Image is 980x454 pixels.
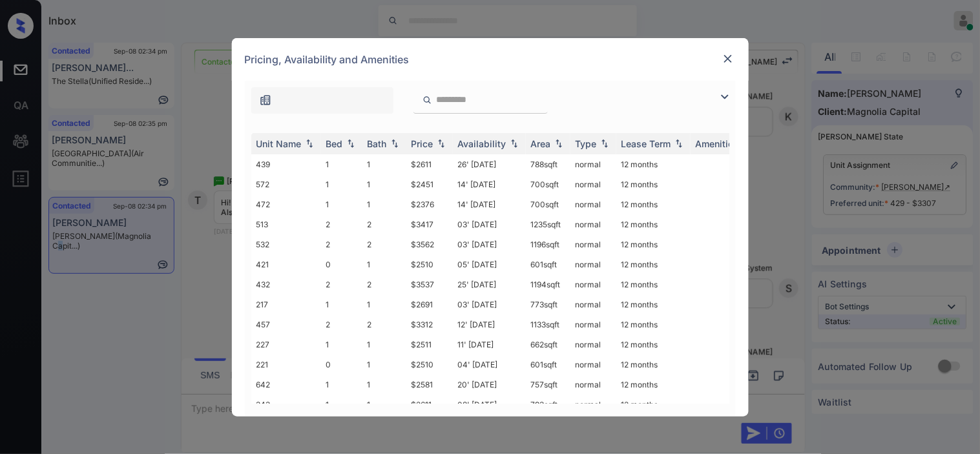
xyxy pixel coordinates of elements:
td: 421 [251,254,321,274]
td: 14' [DATE] [453,194,526,214]
div: Bath [368,138,387,149]
td: normal [570,315,616,335]
td: 601 sqft [526,355,570,375]
td: 12 months [616,294,691,315]
td: 0 [321,254,362,274]
img: sorting [388,139,401,148]
td: 2 [362,315,406,335]
td: 1 [321,335,362,355]
td: 439 [251,154,321,174]
td: 12 months [616,335,691,355]
td: 1 [362,194,406,214]
td: 788 sqft [526,154,570,174]
td: 227 [251,335,321,355]
td: 1196 sqft [526,234,570,254]
td: 457 [251,315,321,335]
td: 12 months [616,234,691,254]
td: normal [570,214,616,234]
td: normal [570,194,616,214]
td: $3417 [406,214,453,234]
div: Availability [458,138,506,149]
td: 2 [362,214,406,234]
td: 1 [321,294,362,315]
td: 793 sqft [526,395,570,415]
td: 1 [321,154,362,174]
img: sorting [552,139,565,148]
img: sorting [435,139,448,148]
td: 1194 sqft [526,274,570,294]
div: Unit Name [256,138,302,149]
td: 20' [DATE] [453,375,526,395]
td: 12 months [616,254,691,274]
td: 1 [321,194,362,214]
img: sorting [672,139,685,148]
img: sorting [344,139,357,148]
td: 572 [251,174,321,194]
td: 2 [321,214,362,234]
img: sorting [598,139,611,148]
td: 1 [362,355,406,375]
div: Bed [326,138,343,149]
td: 1 [362,154,406,174]
td: 1133 sqft [526,315,570,335]
td: 700 sqft [526,194,570,214]
td: 1 [321,395,362,415]
td: 12 months [616,194,691,214]
td: 03' [DATE] [453,234,526,254]
td: 12 months [616,214,691,234]
img: icon-zuma [259,94,272,107]
img: sorting [508,139,521,148]
td: 1235 sqft [526,214,570,234]
td: 700 sqft [526,174,570,194]
td: normal [570,294,616,315]
td: 12 months [616,395,691,415]
td: 2 [321,315,362,335]
div: Amenities [696,138,739,149]
td: 12 months [616,375,691,395]
td: 2 [321,274,362,294]
td: 2 [362,234,406,254]
td: 11' [DATE] [453,335,526,355]
td: $2691 [406,294,453,315]
td: 662 sqft [526,335,570,355]
td: 12 months [616,154,691,174]
td: 217 [251,294,321,315]
td: 14' [DATE] [453,174,526,194]
td: normal [570,234,616,254]
td: $3537 [406,274,453,294]
td: 343 [251,395,321,415]
td: $2511 [406,335,453,355]
td: 472 [251,194,321,214]
div: Area [531,138,551,149]
td: 1 [362,254,406,274]
img: close [722,52,735,65]
td: 1 [362,174,406,194]
td: 12 months [616,315,691,335]
td: 12' [DATE] [453,315,526,335]
td: normal [570,395,616,415]
td: 26' [DATE] [453,154,526,174]
td: normal [570,254,616,274]
img: icon-zuma [717,89,733,105]
td: normal [570,375,616,395]
div: Pricing, Availability and Amenities [232,38,749,81]
td: normal [570,174,616,194]
td: 04' [DATE] [453,355,526,375]
td: 12 months [616,274,691,294]
td: 25' [DATE] [453,274,526,294]
td: 03' [DATE] [453,214,526,234]
td: normal [570,274,616,294]
td: $2581 [406,375,453,395]
td: 03' [DATE] [453,294,526,315]
td: $2510 [406,254,453,274]
td: 08' [DATE] [453,395,526,415]
td: 221 [251,355,321,375]
td: 601 sqft [526,254,570,274]
td: 432 [251,274,321,294]
td: $2510 [406,355,453,375]
td: 2 [362,274,406,294]
td: 1 [362,395,406,415]
td: 532 [251,234,321,254]
img: icon-zuma [422,94,432,106]
td: $2611 [406,154,453,174]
